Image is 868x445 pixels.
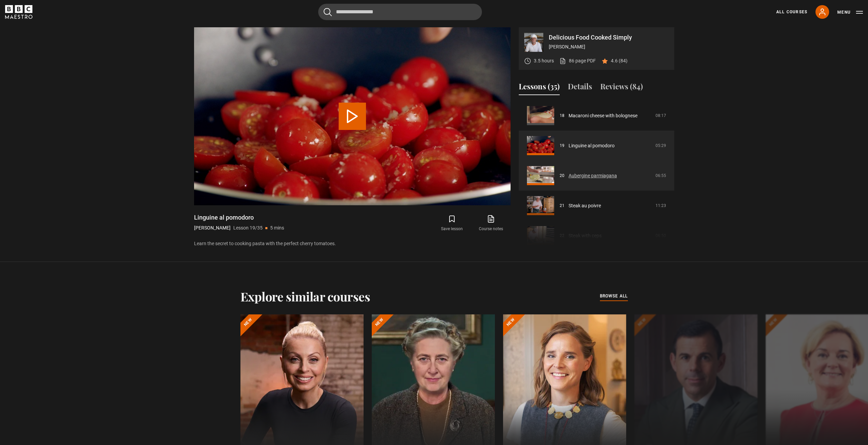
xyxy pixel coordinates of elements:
p: 4.6 (84) [611,57,628,64]
button: Details [568,81,592,95]
p: 3.5 hours [534,57,554,64]
svg: BBC Maestro [5,5,32,19]
h2: Explore similar courses [240,289,370,303]
button: Lessons (35) [519,81,560,95]
a: All Courses [776,9,807,15]
a: browse all [600,293,628,300]
a: Linguine al pomodoro [569,142,615,149]
button: Play Lesson Linguine al pomodoro [339,103,366,130]
button: Reviews (84) [600,81,643,95]
h1: Linguine al pomodoro [194,213,284,222]
p: Learn the secret to cooking pasta with the perfect cherry tomatoes. [194,240,511,247]
p: Delicious Food Cooked Simply [549,34,669,41]
input: Search [318,4,482,20]
a: Course notes [471,213,510,233]
a: Steak au poivre [569,202,601,209]
button: Toggle navigation [837,9,863,16]
p: [PERSON_NAME] [194,224,231,232]
p: Lesson 19/35 [233,224,263,232]
button: Submit the search query [324,8,332,16]
p: [PERSON_NAME] [549,43,669,50]
p: 5 mins [270,224,284,232]
span: browse all [600,293,628,299]
video-js: Video Player [194,27,511,205]
a: Aubergine parmiagana [569,172,617,179]
a: 86 page PDF [559,57,596,64]
a: Macaroni cheese with bolognese [569,112,637,119]
button: Save lesson [432,213,471,233]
